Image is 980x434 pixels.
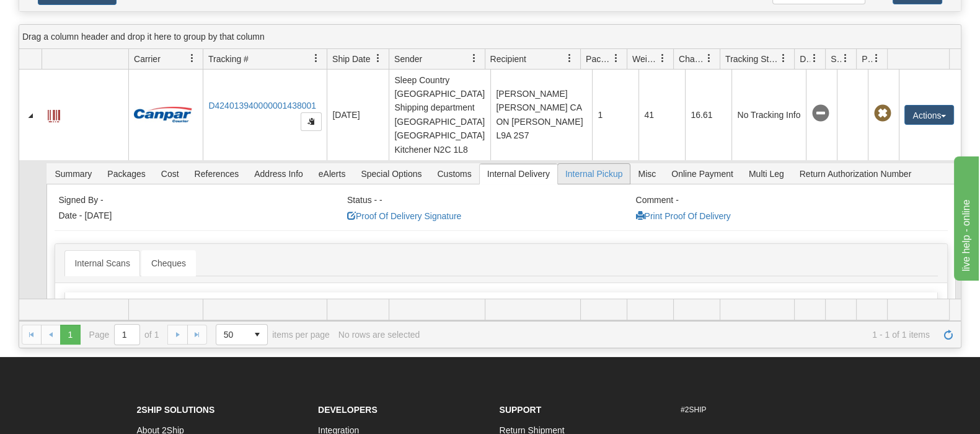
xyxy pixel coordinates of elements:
[741,164,792,184] span: Multi Leg
[353,164,429,184] span: Special Options
[428,330,930,340] span: 1 - 1 of 1 items
[58,210,344,223] li: Date - [DATE]
[247,325,267,345] span: select
[115,325,139,345] input: Page 1
[347,211,461,221] a: Proof Of Delivery Signature
[247,164,311,184] span: Address Info
[500,405,542,415] strong: Support
[862,53,872,65] span: Pickup Status
[638,70,685,160] td: 41
[137,405,215,415] strong: 2Ship Solutions
[630,164,663,184] span: Misc
[464,48,485,69] a: Sender filter column settings
[811,105,829,122] span: No Tracking Info
[866,48,887,69] a: Pickup Status filter column settings
[606,48,627,69] a: Packages filter column settings
[679,53,705,65] span: Charge
[652,48,673,69] a: Weight filter column settings
[332,53,370,65] span: Ship Date
[224,328,240,341] span: 50
[24,109,37,122] a: Collapse
[394,53,422,65] span: Sender
[635,211,730,221] a: Print Proof Of Delivery
[635,195,921,207] li: Comment -
[804,48,825,69] a: Delivery Status filter column settings
[134,53,161,65] span: Carrier
[835,48,856,69] a: Shipment Issues filter column settings
[558,164,630,184] span: Internal Pickup
[327,70,389,160] td: [DATE]
[306,48,327,69] a: Tracking # filter column settings
[430,164,479,184] span: Customs
[301,112,322,131] button: Copy to clipboard
[632,53,658,65] span: Weight
[48,104,60,124] a: Label
[699,48,720,69] a: Charge filter column settings
[89,324,159,345] span: Page of 1
[60,325,80,345] span: Page 1
[216,324,330,345] span: items per page
[389,70,490,160] td: Sleep Country [GEOGRAPHIC_DATA] Shipping department [GEOGRAPHIC_DATA] [GEOGRAPHIC_DATA] Kitchener...
[664,164,741,184] span: Online Payment
[368,48,389,69] a: Ship Date filter column settings
[586,53,612,65] span: Packages
[873,105,891,122] span: Pickup Not Assigned
[938,325,958,345] a: Refresh
[831,53,841,65] span: Shipment Issues
[725,53,779,65] span: Tracking Status
[154,164,187,184] span: Cost
[490,70,592,160] td: [PERSON_NAME] [PERSON_NAME] CA ON [PERSON_NAME] L9A 2S7
[951,153,979,280] iframe: chat widget
[592,70,638,160] td: 1
[311,164,353,184] span: eAlerts
[490,53,526,65] span: Recipient
[773,48,794,69] a: Tracking Status filter column settings
[64,250,140,276] a: Internal Scans
[208,101,316,111] a: D424013940000001438001
[134,107,192,122] img: 14 - Canpar
[792,164,919,184] span: Return Authorization Number
[338,330,420,340] div: No rows are selected
[187,164,247,184] span: References
[685,70,731,160] td: 16.61
[731,70,806,160] td: No Tracking Info
[347,195,633,207] li: Status - -
[318,405,377,415] strong: Developers
[216,324,268,345] span: Page sizes drop down
[141,250,196,276] a: Cheques
[182,48,203,69] a: Carrier filter column settings
[904,105,954,125] button: Actions
[58,195,344,207] li: Signed By -
[47,164,99,184] span: Summary
[559,48,580,69] a: Recipient filter column settings
[800,53,810,65] span: Delivery Status
[480,164,557,184] span: Internal Delivery
[100,164,152,184] span: Packages
[681,406,844,414] h6: #2SHIP
[9,7,115,22] div: live help - online
[19,25,961,49] div: grid grouping header
[208,53,249,65] span: Tracking #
